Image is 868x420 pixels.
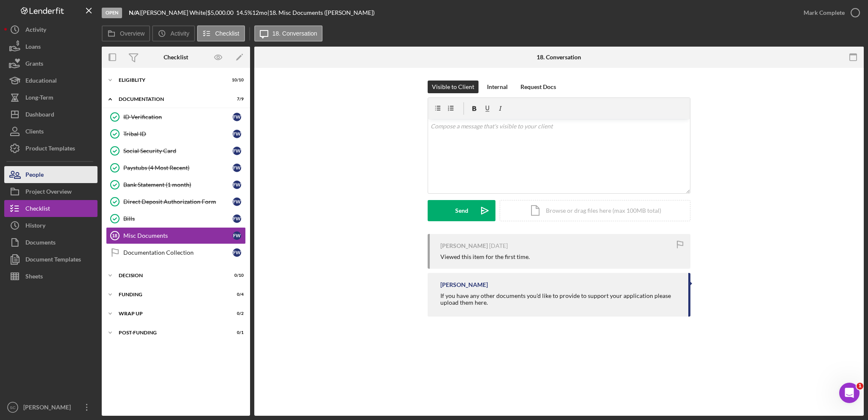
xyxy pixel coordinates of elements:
[233,164,241,172] div: F W
[4,251,97,268] a: Document Templates
[4,106,97,123] button: Dashboard
[228,78,244,83] div: 10 / 10
[106,159,246,176] a: Paystubs (4 Most Recent)FW
[839,383,860,403] iframe: Intercom live chat
[252,9,267,16] div: 12 mo
[795,4,864,21] button: Mark Complete
[4,200,97,217] button: Checklist
[4,38,97,55] button: Loans
[4,268,97,285] button: Sheets
[152,25,195,42] button: Activity
[4,55,97,72] button: Grants
[228,97,244,102] div: 7 / 9
[228,292,244,297] div: 0 / 4
[236,9,252,16] div: 14.5 %
[4,166,97,183] button: People
[4,21,97,38] button: Activity
[119,330,223,335] div: Post-Funding
[207,9,236,16] div: $5,000.00
[123,114,233,120] div: ID Verification
[4,234,97,251] a: Documents
[197,25,245,42] button: Checklist
[25,38,41,57] div: Loans
[857,383,863,389] span: 1
[489,242,508,249] time: 2025-08-16 20:08
[123,147,233,154] div: Social Security Card
[233,147,241,155] div: F W
[106,210,246,227] a: BillsFW
[487,81,508,93] div: Internal
[25,183,72,202] div: Project Overview
[4,89,97,106] button: Long-Term
[25,268,43,287] div: Sheets
[440,253,530,260] div: Viewed this item for the first time.
[123,249,233,256] div: Documentation Collection
[25,89,53,108] div: Long-Term
[112,233,117,238] tspan: 18
[123,232,233,239] div: Misc Documents
[25,55,43,74] div: Grants
[10,405,15,410] text: SC
[25,123,44,142] div: Clients
[455,200,468,221] div: Send
[164,54,188,61] div: Checklist
[516,81,560,93] button: Request Docs
[25,21,46,40] div: Activity
[804,4,845,21] div: Mark Complete
[129,9,139,16] b: N/A
[432,81,474,93] div: Visible to Client
[537,54,581,61] div: 18. Conversation
[170,30,189,37] label: Activity
[25,106,54,125] div: Dashboard
[106,176,246,193] a: Bank Statement (1 month)FW
[440,292,680,306] div: If you have any other documents you'd like to provide to support your application please upload t...
[233,113,241,121] div: F W
[106,244,246,261] a: Documentation CollectionFW
[254,25,323,42] button: 18. Conversation
[119,292,223,297] div: Funding
[233,197,241,206] div: F W
[273,30,317,37] label: 18. Conversation
[123,215,233,222] div: Bills
[25,234,56,253] div: Documents
[123,198,233,205] div: Direct Deposit Authorization Form
[25,251,81,270] div: Document Templates
[228,311,244,316] div: 0 / 2
[4,183,97,200] button: Project Overview
[25,217,45,236] div: History
[106,108,246,125] a: ID VerificationFW
[428,81,479,93] button: Visible to Client
[440,242,488,249] div: [PERSON_NAME]
[106,142,246,159] a: Social Security CardFW
[4,217,97,234] button: History
[440,281,488,288] div: [PERSON_NAME]
[25,72,57,91] div: Educational
[428,200,495,221] button: Send
[119,273,223,278] div: Decision
[233,130,241,138] div: F W
[4,72,97,89] a: Educational
[106,125,246,142] a: Tribal IDFW
[102,25,150,42] button: Overview
[25,200,50,219] div: Checklist
[4,140,97,157] button: Product Templates
[520,81,556,93] div: Request Docs
[233,181,241,189] div: F W
[25,140,75,159] div: Product Templates
[141,9,207,16] div: [PERSON_NAME] White |
[267,9,375,16] div: | 18. Misc Documents ([PERSON_NAME])
[4,123,97,140] button: Clients
[228,330,244,335] div: 0 / 1
[120,30,145,37] label: Overview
